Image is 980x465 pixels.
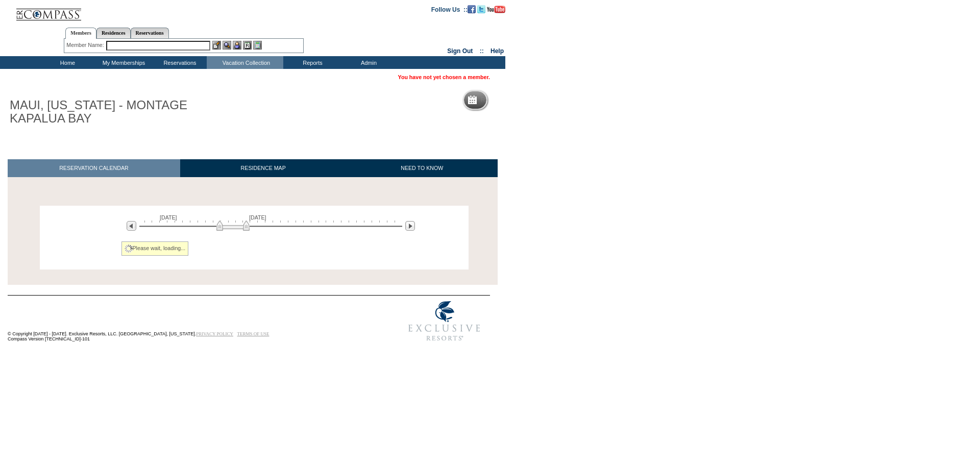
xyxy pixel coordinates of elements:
img: Reservations [243,41,252,50]
a: Subscribe to our YouTube Channel [487,6,505,12]
td: My Memberships [94,56,151,69]
a: Sign Out [447,47,473,55]
img: Impersonate [233,41,241,50]
td: Follow Us :: [431,5,468,13]
a: NEED TO KNOW [346,159,498,177]
td: Reports [283,56,339,69]
img: Follow us on Twitter [477,5,485,13]
h5: Reservation Calendar [481,97,559,104]
a: Members [65,28,96,39]
span: [DATE] [160,214,177,221]
td: © Copyright [DATE] - [DATE]. Exclusive Resorts, LLC. [GEOGRAPHIC_DATA], [US_STATE]. Compass Versi... [8,297,365,347]
span: You have not yet chosen a member. [398,74,490,80]
td: Admin [339,56,396,69]
a: Reservations [131,28,169,38]
a: Help [491,47,504,55]
span: :: [480,47,484,55]
a: RESIDENCE MAP [180,159,347,177]
td: Reservations [151,56,207,69]
img: b_edit.gif [212,41,221,50]
a: RESERVATION CALENDAR [8,159,180,177]
img: Next [405,221,415,231]
td: Vacation Collection [207,56,283,69]
img: Exclusive Resorts [399,296,490,347]
a: TERMS OF USE [237,331,269,336]
img: Become our fan on Facebook [468,5,476,13]
img: spinner2.gif [125,244,133,253]
h1: MAUI, [US_STATE] - MONTAGE KAPALUA BAY [8,96,236,128]
img: Previous [127,221,136,231]
div: Member Name: [66,41,106,50]
a: Become our fan on Facebook [468,6,476,12]
a: Follow us on Twitter [477,6,485,12]
img: b_calculator.gif [253,41,262,50]
img: View [223,41,231,50]
div: Please wait, loading... [121,241,189,256]
a: Residences [96,28,131,38]
img: Subscribe to our YouTube Channel [487,6,505,13]
a: PRIVACY POLICY [196,331,233,336]
td: Home [38,56,94,69]
span: [DATE] [249,214,266,221]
